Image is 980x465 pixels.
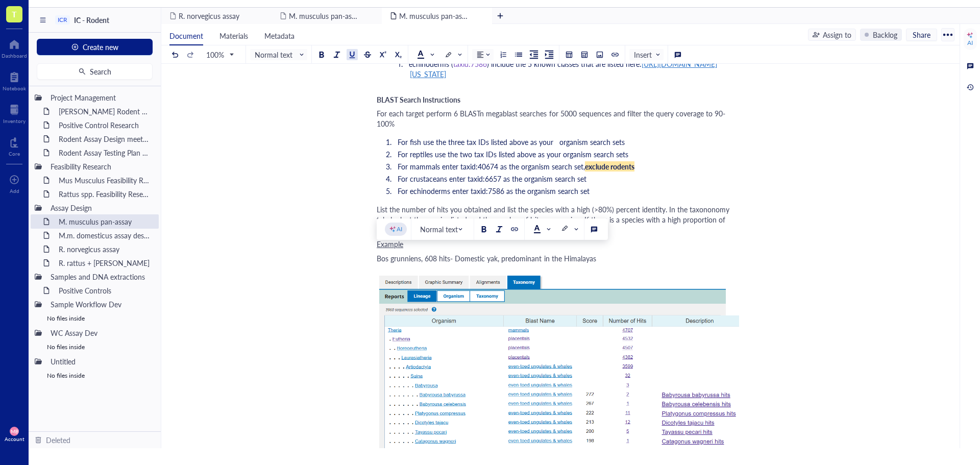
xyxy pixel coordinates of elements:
div: Rodent Assay Testing Plan [DATE] [54,145,155,160]
div: No files inside [31,369,159,383]
div: Assign to [823,29,851,40]
div: M. musculus pan-assay [54,214,155,229]
div: Sample Workflow Dev [46,297,155,311]
div: [PERSON_NAME] Rodent Test Full Proposal [54,104,155,118]
div: Core [9,151,20,157]
div: Account [5,436,24,442]
span: For reptiles use the two tax IDs listed above as your organism search sets [398,149,628,159]
span: echinoderms ( [409,59,453,69]
span: taxid:7586 [453,59,487,69]
span: Share [913,30,930,39]
span: MB [11,428,18,434]
div: Positive Controls [54,283,155,298]
span: T [12,8,17,20]
div: R. rattus + [PERSON_NAME] [54,256,155,270]
span: Document [169,31,203,41]
span: BLAST Search Instructions [377,94,460,105]
span: Normal text [255,50,305,59]
div: ICR [58,16,67,23]
div: Add [10,188,19,194]
div: Samples and DNA extractions [46,270,155,284]
div: Rattus spp. Feasibility Research [54,187,155,201]
div: Backlog [873,29,897,40]
button: Create new [37,39,153,55]
span: IC - Rodent [74,15,109,25]
a: Notebook [3,69,26,91]
div: Untitled [46,354,155,369]
div: No files inside [31,340,159,354]
span: 100% [206,50,233,59]
div: AI [967,39,973,47]
span: [URL][DOMAIN_NAME][US_STATE] [410,59,717,79]
span: ) include the 5 known classes that are listed here: [487,59,642,69]
div: Mus Musculus Feasibility Research [54,173,155,187]
div: Inventory [3,118,26,124]
div: No files inside [31,311,159,326]
div: R. norvegicus assay [54,242,155,256]
a: Inventory [3,102,26,124]
span: Example [377,239,403,249]
div: M.m. domesticus assay design [54,228,155,242]
div: Project Management [46,90,155,105]
span: For mammals enter taxid:40674 as the organism search set, [398,161,585,172]
div: Notebook [3,85,26,91]
span: Metadata [264,31,295,41]
div: Deleted [46,434,70,446]
span: For echinoderms enter taxid:7586 as the organism search set [398,186,590,196]
div: Positive Control Research [54,118,155,132]
div: WC Assay Dev [46,326,155,340]
a: Core [9,134,20,157]
button: Share [906,29,937,41]
span: exclude rodents [585,161,634,172]
span: Materials [219,31,248,41]
span: Bos grunniens, 608 hits- Domestic yak, predominant in the Himalayas [377,253,596,263]
div: AI [397,225,402,233]
span: For each target perform 6 BLASTn megablast searches for 5000 sequences and filter the query cover... [377,108,725,129]
span: Insert [634,50,661,59]
a: Dashboard [2,36,27,59]
span: For crustaceans enter taxid:6657 as the organism search set [398,174,586,184]
span: Search [90,67,111,76]
span: For fish use the three tax IDs listed above as your organism search sets [398,137,625,147]
div: Feasibility Research [46,159,155,174]
div: Rodent Assay Design meeting_[DATE] [54,132,155,146]
div: Assay Design [46,201,155,215]
span: Normal text [420,225,467,234]
span: Create new [83,43,118,51]
div: Dashboard [2,53,27,59]
button: Search [37,63,153,80]
span: List the number of hits you obtained and list the species with a high (>80%) percent identity. In... [377,204,731,235]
